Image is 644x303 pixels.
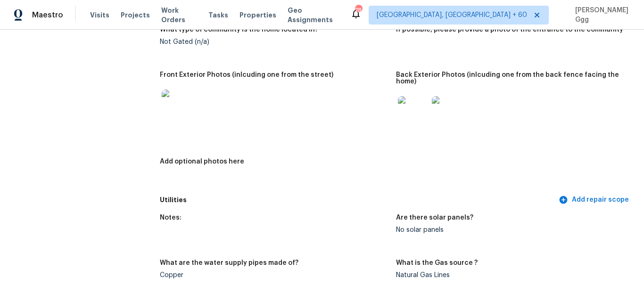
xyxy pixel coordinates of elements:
[161,6,197,25] span: Work Orders
[208,12,228,18] span: Tasks
[396,72,625,85] h5: Back Exterior Photos (inlcuding one from the back fence facing the home)
[160,272,389,278] div: Copper
[160,72,333,78] h5: Front Exterior Photos (inlcuding one from the street)
[90,10,109,20] span: Visits
[32,10,63,20] span: Maestro
[377,10,527,20] span: [GEOGRAPHIC_DATA], [GEOGRAPHIC_DATA] + 60
[396,272,625,278] div: Natural Gas Lines
[160,195,557,205] h5: Utilities
[396,214,473,221] h5: Are there solar panels?
[160,158,244,165] h5: Add optional photos here
[160,39,389,45] div: Not Gated (n/a)
[121,10,150,20] span: Projects
[561,194,629,206] span: Add repair scope
[396,227,625,233] div: No solar panels
[396,26,623,33] h5: If possible, please provide a photo of the entrance to the community
[160,214,182,221] h5: Notes:
[160,26,318,33] h5: What type of community is the home located in?
[396,260,478,266] h5: What is the Gas source ?
[355,6,362,15] div: 784
[288,6,339,25] span: Geo Assignments
[557,191,633,209] button: Add repair scope
[239,10,276,20] span: Properties
[571,6,630,25] span: [PERSON_NAME] Ggg
[160,260,298,266] h5: What are the water supply pipes made of?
